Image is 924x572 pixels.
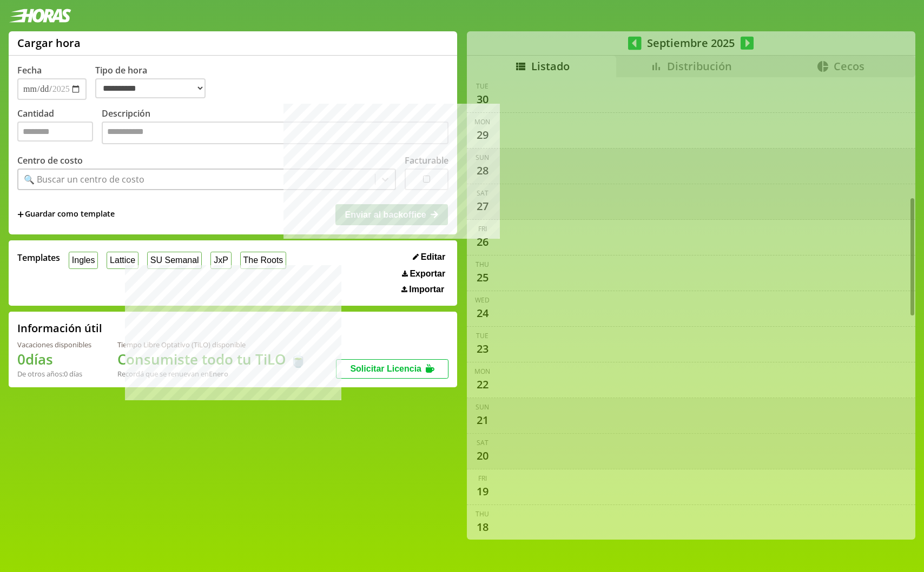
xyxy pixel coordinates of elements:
div: Tiempo Libre Optativo (TiLO) disponible [117,340,307,349]
span: Templates [17,252,60,264]
label: Centro de costo [17,154,83,166]
div: Vacaciones disponibles [17,340,91,349]
span: Exportar [410,269,445,279]
h1: 0 días [17,349,91,369]
span: +Guardar como template [17,208,115,220]
button: JxP [210,252,231,268]
label: Cantidad [17,107,102,147]
textarea: Descripción [102,122,448,144]
button: Lattice [107,252,138,268]
span: + [17,208,24,220]
div: Recordá que se renuevan en [117,369,307,379]
h2: Información útil [17,321,102,335]
span: Editar [421,252,445,262]
div: 🔍 Buscar un centro de costo [24,173,144,185]
span: Solicitar Licencia [350,364,421,373]
button: The Roots [240,252,286,268]
b: Enero [209,369,228,379]
select: Tipo de hora [95,78,206,98]
span: Importar [409,285,444,294]
button: Editar [410,252,448,263]
button: Solicitar Licencia [336,359,448,379]
button: Exportar [399,268,448,279]
button: SU Semanal [147,252,202,268]
input: Cantidad [17,122,93,142]
label: Fecha [17,64,42,76]
label: Tipo de hora [95,64,214,100]
h1: Consumiste todo tu TiLO 🍵 [117,349,307,369]
label: Facturable [405,154,448,166]
label: Descripción [102,107,448,147]
h1: Cargar hora [17,36,81,50]
img: logotipo [9,9,71,23]
button: Ingles [69,252,98,268]
div: De otros años: 0 días [17,369,91,379]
